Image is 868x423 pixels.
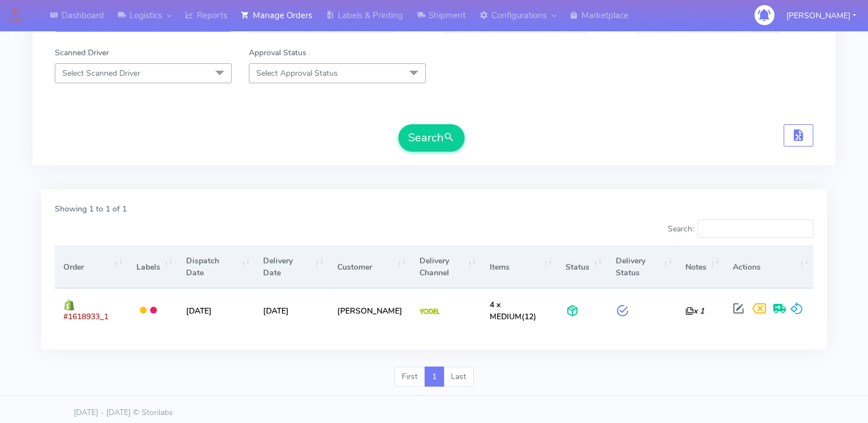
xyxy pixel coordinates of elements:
span: 4 x MEDIUM [490,299,522,322]
button: [PERSON_NAME] [778,4,865,27]
td: [DATE] [255,288,328,332]
img: shopify.png [63,299,75,311]
input: Search: [697,219,813,238]
span: Select Scanned Driver [62,68,140,79]
th: Notes: activate to sort column ascending [677,246,724,288]
th: Delivery Date: activate to sort column ascending [255,246,328,288]
a: 1 [425,367,444,387]
th: Order: activate to sort column ascending [55,246,128,288]
i: x 1 [685,306,704,316]
label: Approval Status [249,47,306,59]
th: Customer: activate to sort column ascending [328,246,410,288]
span: (12) [490,299,536,322]
th: Status: activate to sort column ascending [557,246,607,288]
span: #1618933_1 [63,311,108,322]
label: Search: [667,219,813,238]
th: Labels: activate to sort column ascending [128,246,177,288]
td: [PERSON_NAME] [328,288,410,332]
th: Dispatch Date: activate to sort column ascending [177,246,255,288]
button: Search [398,124,465,152]
th: Items: activate to sort column ascending [481,246,557,288]
span: Select Approval Status [256,68,338,79]
td: [DATE] [177,288,255,332]
th: Delivery Status: activate to sort column ascending [607,246,677,288]
th: Actions: activate to sort column ascending [724,246,813,288]
img: Yodel [419,308,439,314]
label: Showing 1 to 1 of 1 [55,203,127,215]
label: Scanned Driver [55,47,109,59]
th: Delivery Channel: activate to sort column ascending [411,246,481,288]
